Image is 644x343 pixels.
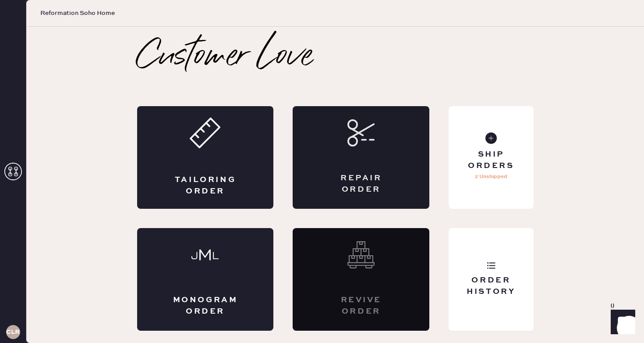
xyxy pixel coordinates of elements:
p: 2 Unshipped [475,171,507,182]
div: Tailoring Order [172,175,239,197]
span: Reformation Soho Home [40,9,115,18]
div: Monogram Order [172,295,239,317]
div: Order History [456,275,526,297]
div: Repair Order [328,173,394,195]
iframe: Front Chat [602,304,640,341]
div: Interested? Contact us at care@hemster.co [293,228,429,331]
div: Ship Orders [456,149,526,171]
h3: CLR [6,329,20,335]
div: Revive order [328,295,394,317]
h2: Customer Love [137,39,313,75]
